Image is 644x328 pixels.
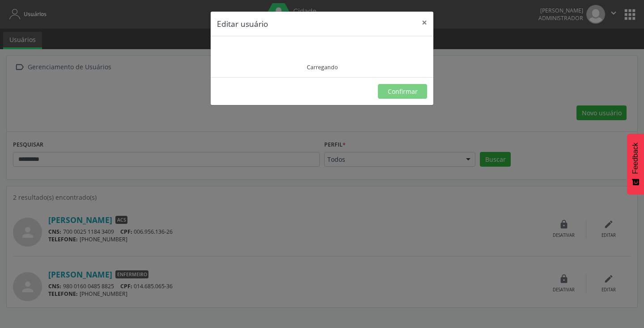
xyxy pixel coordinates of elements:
button: Confirmar [378,84,427,99]
button: Feedback - Mostrar pesquisa [627,134,644,194]
span: Feedback [631,143,640,174]
button: Close [415,12,433,34]
h5: Editar usuário [217,18,268,29]
span: Confirmar [388,87,418,96]
div: Carregando [307,63,338,71]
